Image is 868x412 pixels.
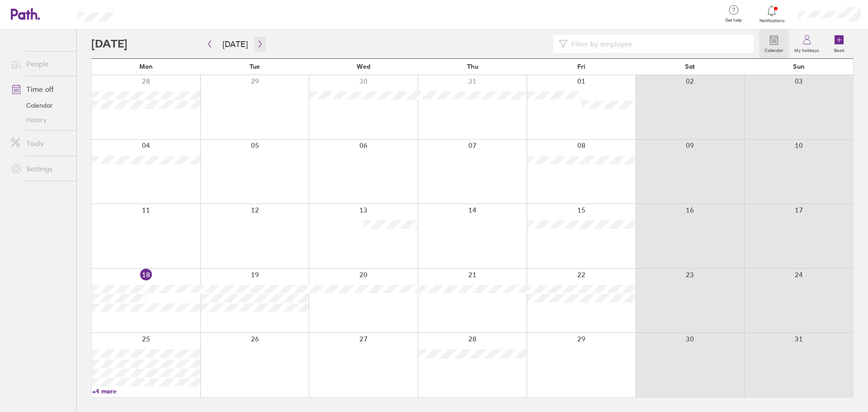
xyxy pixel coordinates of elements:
[467,63,478,70] span: Thu
[577,63,585,70] span: Fri
[685,63,695,70] span: Sat
[829,45,850,53] label: Book
[4,80,76,98] a: Time off
[568,35,748,52] input: Filter by employee
[757,18,787,24] span: Notifications
[4,98,76,113] a: Calendar
[719,18,748,23] span: Get help
[4,134,76,152] a: Tools
[215,37,255,52] button: [DATE]
[4,55,76,73] a: People
[357,63,370,70] span: Wed
[759,45,789,53] label: Calendar
[757,5,787,24] a: Notifications
[139,63,153,70] span: Mon
[789,45,825,53] label: My holidays
[4,160,76,178] a: Settings
[825,29,854,58] a: Book
[92,387,200,395] a: +4 more
[789,29,825,58] a: My holidays
[250,63,260,70] span: Tue
[793,63,805,70] span: Sun
[4,113,76,127] a: History
[759,29,789,58] a: Calendar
